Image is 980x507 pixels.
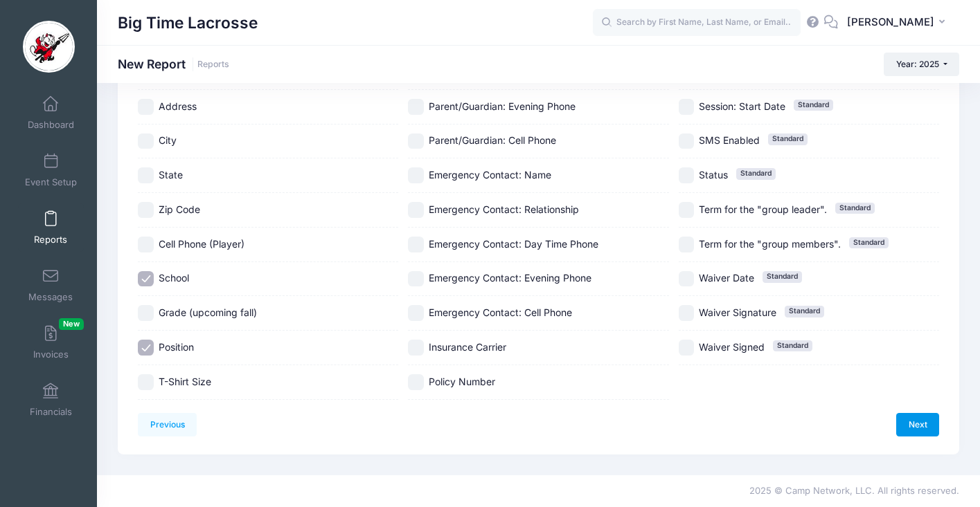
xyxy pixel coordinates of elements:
[794,100,833,111] span: Standard
[159,100,197,112] span: Address
[699,203,827,215] span: Term for the "group leader".
[679,133,695,149] input: SMS EnabledStandard
[159,238,244,250] span: Cell Phone (Player)
[593,9,801,37] input: Search by First Name, Last Name, or Email...
[138,271,154,287] input: School
[408,237,424,252] input: Emergency Contact: Day Time Phone
[408,99,424,115] input: Parent/Guardian: Evening Phone
[408,374,424,390] input: Policy Number
[699,134,760,146] span: SMS Enabled
[679,99,695,115] input: Session: Start DateStandard
[699,169,728,181] span: Status
[429,376,495,387] span: Policy Number
[18,203,84,252] a: Reports
[408,202,424,218] input: Emergency Contact: Relationship
[138,167,154,183] input: State
[408,271,424,287] input: Emergency Contact: Evening Phone
[896,59,939,69] span: Year: 2025
[896,413,939,436] a: Next
[159,203,200,215] span: Zip Code
[699,306,776,318] span: Waiver Signature
[408,133,424,149] input: Parent/Guardian: Cell Phone
[849,237,889,248] span: Standard
[749,485,959,496] span: 2025 © Camp Network, LLC. All rights reserved.
[118,57,229,71] h1: New Report
[138,374,154,390] input: T-Shirt Size
[699,341,765,353] span: Waiver Signed
[679,271,695,287] input: Waiver DateStandard
[773,340,812,351] span: Standard
[159,169,183,181] span: State
[785,306,824,317] span: Standard
[847,15,934,30] span: [PERSON_NAME]
[429,169,551,181] span: Emergency Contact: Name
[838,7,959,39] button: [PERSON_NAME]
[25,176,77,188] span: Event Setup
[429,272,591,284] span: Emergency Contact: Evening Phone
[18,261,84,309] a: Messages
[18,146,84,194] a: Event Setup
[138,413,197,436] a: Previous
[28,291,73,303] span: Messages
[197,59,229,70] a: Reports
[159,376,211,387] span: T-Shirt Size
[28,119,74,131] span: Dashboard
[679,237,695,252] input: Term for the "group members".Standard
[59,318,84,330] span: New
[138,237,154,252] input: Cell Phone (Player)
[679,167,695,183] input: StatusStandard
[18,376,84,424] a: Financials
[159,341,194,353] span: Position
[408,167,424,183] input: Emergency Contact: Name
[159,134,177,146] span: City
[138,202,154,218] input: Zip Code
[429,100,576,112] span: Parent/Guardian: Evening Phone
[763,271,802,282] span: Standard
[408,340,424,356] input: Insurance Carrier
[835,203,875,214] span: Standard
[138,340,154,356] input: Position
[699,100,785,112] span: Session: Start Date
[23,21,75,73] img: Big Time Lacrosse
[736,168,776,179] span: Standard
[429,341,506,353] span: Insurance Carrier
[884,53,959,76] button: Year: 2025
[679,340,695,356] input: Waiver SignedStandard
[429,306,572,318] span: Emergency Contact: Cell Phone
[138,99,154,115] input: Address
[138,133,154,149] input: City
[159,306,257,318] span: Grade (upcoming fall)
[429,134,556,146] span: Parent/Guardian: Cell Phone
[34,234,67,246] span: Reports
[118,7,258,39] h1: Big Time Lacrosse
[18,318,84,367] a: InvoicesNew
[429,203,579,215] span: Emergency Contact: Relationship
[138,305,154,321] input: Grade (upcoming fall)
[159,272,189,284] span: School
[768,133,808,145] span: Standard
[679,202,695,218] input: Term for the "group leader".Standard
[429,238,598,250] span: Emergency Contact: Day Time Phone
[679,305,695,321] input: Waiver SignatureStandard
[18,89,84,137] a: Dashboard
[30,406,72,418] span: Financials
[33,349,69,360] span: Invoices
[408,305,424,321] input: Emergency Contact: Cell Phone
[699,272,754,284] span: Waiver Date
[699,238,841,250] span: Term for the "group members".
